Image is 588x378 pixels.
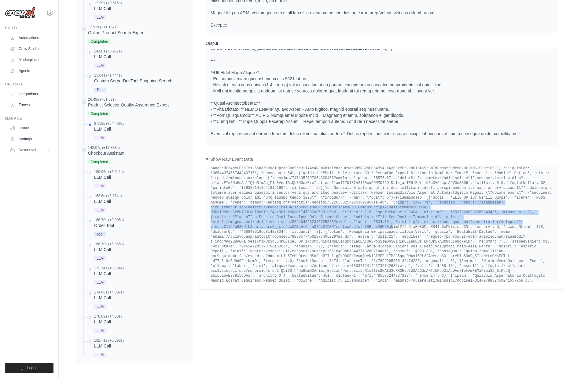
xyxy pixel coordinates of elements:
div: Order Tool [94,222,124,229]
span: LLM [94,136,106,140]
div: 25.04s (+1.444s) [94,73,172,78]
div: 142.07s (+17.888s) [88,145,124,150]
div: Checkout Assistant [88,150,124,156]
div: Operate [5,82,53,87]
h3: Output [206,40,558,46]
span: Resources [19,148,36,153]
div: Product Selector Quality Assurance Expert [88,102,169,108]
div: 26.49s (+61.09s) [88,97,169,102]
span: LLM [94,280,106,285]
div: Custom SerperDevTool Shopping Search [94,78,172,84]
img: Logo [5,7,35,19]
div: Manage [5,116,53,121]
a: Usage [7,123,53,133]
div: LLM Call [94,295,124,301]
span: LLM [94,208,106,212]
span: LLM [94,329,106,333]
div: LLM Call [94,319,122,325]
span: LLM [94,256,106,261]
span: LLM [94,304,106,309]
span: LLM [94,184,106,188]
div: 174.08s (+4.007s) [94,290,124,295]
span: Completed [88,160,111,164]
span: LLM [94,63,106,68]
a: Integrations [7,89,53,99]
div: 173.74s (+0.334s) [94,266,124,271]
button: Logout [5,363,53,373]
div: 166.78s (+0.005s) [94,218,124,222]
span: Tool [94,88,106,92]
div: 178.09s (+4.63s) [94,314,122,319]
div: LLM Call [94,5,122,12]
iframe: Chat Widget [557,349,588,378]
button: Resources [7,145,53,155]
a: Automations [7,33,53,43]
div: 87.58s (+54.496s) [94,121,124,126]
span: Completed [88,112,111,116]
a: Agents [7,66,53,76]
div: Online Product Search Expert [88,30,145,36]
div: LLM Call [94,126,124,132]
div: 24.08s (+0.967s) [94,49,122,54]
a: Crew Studio [7,44,53,54]
div: 163.6s (+3.174s) [94,193,122,198]
div: LLM Call [94,174,124,180]
a: Settings [7,134,53,144]
div: LLM Call [94,198,122,204]
span: LLM [94,353,106,357]
span: LLM [94,15,106,20]
div: Build [5,26,53,31]
div: LLM Call [94,247,124,253]
span: Tool [94,232,106,236]
div: 12.91s (+11.167s) [88,25,145,30]
div: LLM Call [94,343,124,349]
a: Marketplace [7,55,53,65]
div: LLM Call [94,54,122,60]
span: Logout [27,365,39,370]
div: 166.78s (+6.965s) [94,242,124,247]
span: Completed [88,39,111,44]
div: 159.96s (+3.641s) [94,169,124,174]
div: 182.71s (+0.693s) [94,338,124,343]
div: 12.39s (+0.515s) [94,1,122,5]
div: LLM Call [94,271,124,277]
summary: Show Raw Event Data [206,156,558,162]
a: Traces [7,100,53,110]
